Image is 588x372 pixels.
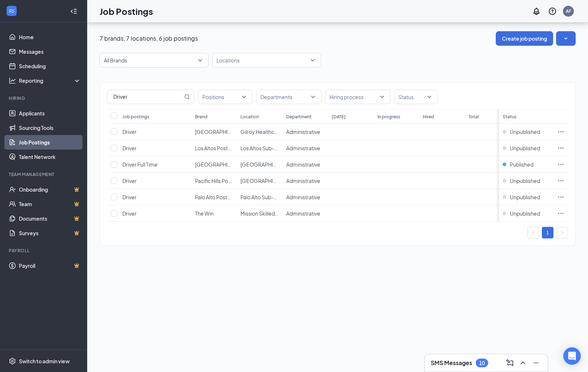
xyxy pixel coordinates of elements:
span: Administrative [286,145,320,151]
th: Status [499,109,553,124]
a: TeamCrown [19,197,81,211]
span: Administrative [286,194,320,200]
span: Pacific Hills Post Acute [195,177,247,184]
span: Gilroy Healthcare & Rehab Center [240,128,321,135]
h3: SMS Messages [431,359,472,367]
svg: Ellipses [557,161,564,168]
span: Published [510,161,534,168]
a: 1 [542,227,553,238]
svg: Ellipses [557,210,564,217]
div: Payroll [9,248,80,254]
td: Mission Skilled Nursing & Subacute Center [237,205,282,222]
th: [DATE] [328,109,373,124]
div: Team Management [9,171,80,177]
span: Unpublished [510,128,540,135]
td: Los Altos Post Acute [191,140,237,156]
svg: ComposeMessage [506,359,514,367]
a: Job Postings [19,135,81,150]
td: Administrative [283,156,328,173]
svg: ChevronUp [519,359,527,367]
td: Los Altos Sub-Acute & Rehab Center [237,140,282,156]
li: Previous Page [527,227,539,238]
td: Palo Alto Sub-Acute & Rehab Center [237,189,282,205]
li: Next Page [556,227,568,238]
div: 10 [479,360,485,366]
div: Open Intercom Messenger [563,347,581,365]
span: Driver [122,145,137,151]
a: Applicants [19,106,81,120]
td: Gilroy Healthcare Center [191,124,237,140]
svg: Notifications [532,7,541,16]
p: 7 brands, 7 locations, 6 job postings [100,34,198,42]
span: Driver [122,210,137,217]
svg: Ellipses [557,144,564,152]
span: Palo Alto Sub-Acute & Rehab Center [240,194,326,200]
span: The Win [195,210,214,217]
span: [GEOGRAPHIC_DATA] [240,161,293,168]
svg: MagnifyingGlass [184,94,190,100]
th: In progress [374,109,419,124]
a: Talent Network [19,150,81,164]
span: Administrative [286,177,320,184]
div: Brand [195,114,207,120]
a: OnboardingCrown [19,182,81,197]
button: SmallChevronDown [556,31,576,46]
td: Gilroy Healthcare & Rehab Center [237,124,282,140]
a: Scheduling [19,59,81,73]
span: Administrative [286,161,320,168]
span: [GEOGRAPHIC_DATA] [195,161,248,168]
span: Administrative [286,210,320,217]
svg: QuestionInfo [548,7,557,16]
svg: WorkstreamLogo [8,7,15,15]
svg: Collapse [70,8,77,15]
td: Pacific Hills Post Acute [191,173,237,189]
p: All Brands [104,57,127,64]
td: Pacific Coast Manor [237,156,282,173]
svg: Analysis [9,77,16,84]
span: left [531,230,535,235]
a: Messages [19,44,81,59]
span: Driver [122,194,137,200]
td: Administrative [283,173,328,189]
input: Search job postings [108,90,183,104]
a: Home [19,30,81,44]
div: Hiring [9,95,80,101]
td: Administrative [283,189,328,205]
button: Create job posting [496,31,553,46]
td: The Win [191,205,237,222]
span: Unpublished [510,144,540,152]
div: Switch to admin view [19,357,70,365]
a: Sourcing Tools [19,120,81,135]
span: Unpublished [510,193,540,201]
td: Administrative [283,140,328,156]
button: ComposeMessage [504,357,516,369]
span: Driver Full Time [122,161,158,168]
button: ChevronUp [517,357,529,369]
span: Unpublished [510,210,540,217]
button: left [527,227,539,238]
svg: Minimize [532,359,540,367]
h1: Job Postings [100,5,153,17]
div: AF [566,8,571,14]
td: Palo Alto Post Acute [191,189,237,205]
div: Job postings [122,114,149,120]
td: Administrative [283,124,328,140]
td: Pacific Hills Manor [237,173,282,189]
li: 1 [542,227,553,238]
svg: Ellipses [557,128,564,135]
span: Los Altos Post Acute [195,145,243,151]
svg: Ellipses [557,177,564,184]
div: Location [240,114,259,120]
span: Palo Alto Post Acute [195,194,242,200]
span: Driver [122,128,137,135]
td: Pacific Coast Manor [191,156,237,173]
span: Driver [122,177,137,184]
th: Hired [419,109,465,124]
svg: Ellipses [557,193,564,201]
span: [GEOGRAPHIC_DATA] [195,128,248,135]
td: Administrative [283,205,328,222]
div: Reporting [19,77,81,84]
span: Los Altos Sub-Acute & Rehab Center [240,145,327,151]
button: Minimize [530,357,542,369]
th: Total [465,109,510,124]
